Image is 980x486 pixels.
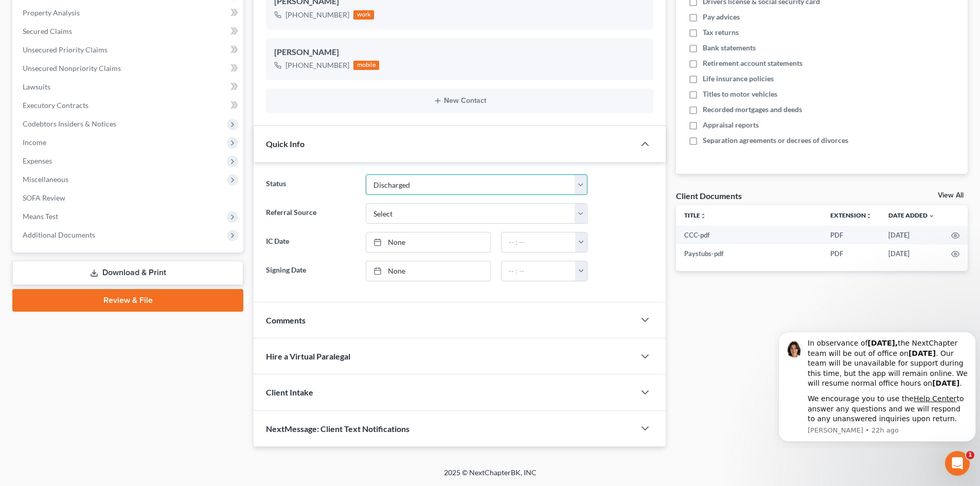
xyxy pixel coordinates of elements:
[502,261,576,281] input: -- : --
[703,12,740,22] span: Pay advices
[366,232,490,252] a: None
[14,41,243,59] a: Unsecured Priority Claims
[830,211,872,219] a: Extensionunfold_more
[822,244,880,263] td: PDF
[966,451,974,459] span: 1
[703,43,756,53] span: Bank statements
[261,261,360,281] label: Signing Date
[366,261,490,281] a: None
[274,97,645,105] button: New Contact
[23,230,95,239] span: Additional Documents
[261,174,360,195] label: Status
[703,120,759,130] span: Appraisal reports
[266,387,313,397] span: Client Intake
[703,135,848,146] span: Separation agreements or decrees of divorces
[14,22,243,41] a: Secured Claims
[274,46,645,59] div: [PERSON_NAME]
[822,226,880,244] td: PDF
[14,189,243,207] a: SOFA Review
[14,4,243,22] a: Property Analysis
[23,27,72,35] span: Secured Claims
[14,96,243,115] a: Executory Contracts
[676,190,742,201] div: Client Documents
[23,8,80,17] span: Property Analysis
[945,451,970,476] iframe: Intercom live chat
[23,64,121,73] span: Unsecured Nonpriority Claims
[12,289,243,312] a: Review & File
[266,315,306,325] span: Comments
[880,244,943,263] td: [DATE]
[676,244,822,263] td: Paystubs-pdf
[703,58,803,68] span: Retirement account statements
[502,232,576,252] input: -- : --
[866,213,872,219] i: unfold_more
[23,101,88,110] span: Executory Contracts
[700,213,706,219] i: unfold_more
[353,10,374,20] div: work
[23,119,116,128] span: Codebtors Insiders & Notices
[261,203,360,224] label: Referral Source
[286,60,349,70] div: [PHONE_NUMBER]
[266,424,409,434] span: NextMessage: Client Text Notifications
[14,59,243,78] a: Unsecured Nonpriority Claims
[684,211,706,219] a: Titleunfold_more
[703,104,802,115] span: Recorded mortgages and deeds
[12,261,243,285] a: Download & Print
[938,192,964,199] a: View All
[353,61,379,70] div: mobile
[888,211,935,219] a: Date Added expand_more
[880,226,943,244] td: [DATE]
[23,156,52,165] span: Expenses
[266,351,350,361] span: Hire a Virtual Paralegal
[23,138,46,147] span: Income
[261,232,360,253] label: IC Date
[23,212,58,221] span: Means Test
[929,213,935,219] i: expand_more
[23,82,50,91] span: Lawsuits
[197,467,783,486] div: 2025 © NextChapterBK, INC
[703,89,777,99] span: Titles to motor vehicles
[703,27,739,38] span: Tax returns
[23,175,68,184] span: Miscellaneous
[774,312,980,448] iframe: Intercom notifications message
[676,226,822,244] td: CCC-pdf
[266,139,305,149] span: Quick Info
[23,45,108,54] span: Unsecured Priority Claims
[23,193,65,202] span: SOFA Review
[286,10,349,20] div: [PHONE_NUMBER]
[14,78,243,96] a: Lawsuits
[703,74,774,84] span: Life insurance policies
